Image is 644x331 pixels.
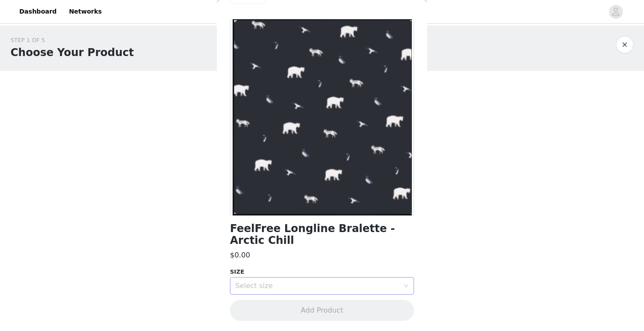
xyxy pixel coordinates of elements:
a: Dashboard [14,2,62,21]
div: SIZE [230,268,414,276]
h1: FeelFree Longline Bralette - Arctic Chill [230,223,414,246]
div: Select size [235,282,399,290]
a: Networks [64,2,107,21]
h3: $0.00 [230,250,250,261]
h1: Choose Your Product [11,45,134,60]
button: Add Product [230,300,414,321]
i: icon: down [403,283,409,289]
div: STEP 1 OF 5 [11,36,134,45]
div: avatar [612,5,620,19]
